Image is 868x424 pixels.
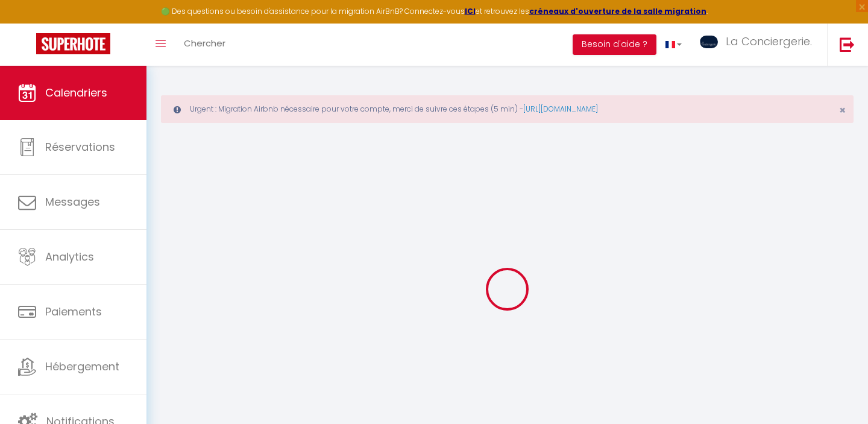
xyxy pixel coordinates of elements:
span: × [839,103,846,118]
span: Messages [45,194,100,209]
button: Close [839,105,846,116]
img: ... [700,36,718,48]
span: Chercher [184,37,225,49]
div: Urgent : Migration Airbnb nécessaire pour votre compte, merci de suivre ces étapes (5 min) - [161,95,854,123]
a: ... La Conciergerie. [691,24,827,66]
span: Réservations [45,139,115,154]
button: Besoin d'aide ? [573,34,656,55]
img: logout [840,37,855,52]
span: La Conciergerie. [726,34,812,49]
span: Paiements [45,304,102,319]
span: Hébergement [45,359,119,374]
a: [URL][DOMAIN_NAME] [523,104,598,114]
span: Analytics [45,249,94,264]
img: Super Booking [36,33,110,54]
a: Chercher [175,24,234,66]
span: Calendriers [45,85,107,100]
a: ICI [465,6,476,16]
a: créneaux d'ouverture de la salle migration [529,6,706,16]
button: Ouvrir le widget de chat LiveChat [10,5,46,41]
